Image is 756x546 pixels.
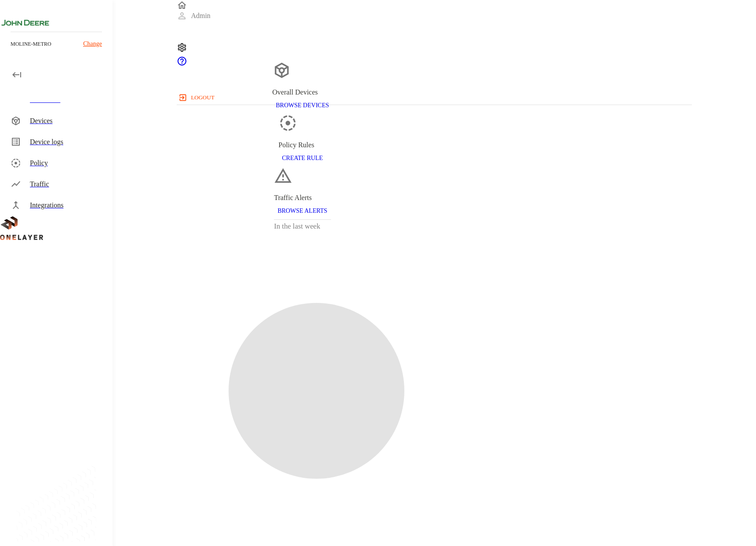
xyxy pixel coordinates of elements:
button: BROWSE ALERTS [274,203,331,219]
a: BROWSE ALERTS [274,207,331,214]
div: Policy Rules [279,140,327,150]
span: Support Portal [177,60,187,68]
button: logout [177,91,218,105]
a: BROWSE DEVICES [273,101,333,109]
a: onelayer-support [177,60,187,68]
a: logout [177,91,691,105]
button: BROWSE DEVICES [273,98,333,114]
h3: In the last week [274,220,331,233]
button: CREATE RULE [279,150,327,167]
a: CREATE RULE [279,154,327,161]
p: Admin [191,11,210,21]
div: Traffic Alerts [274,193,331,203]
